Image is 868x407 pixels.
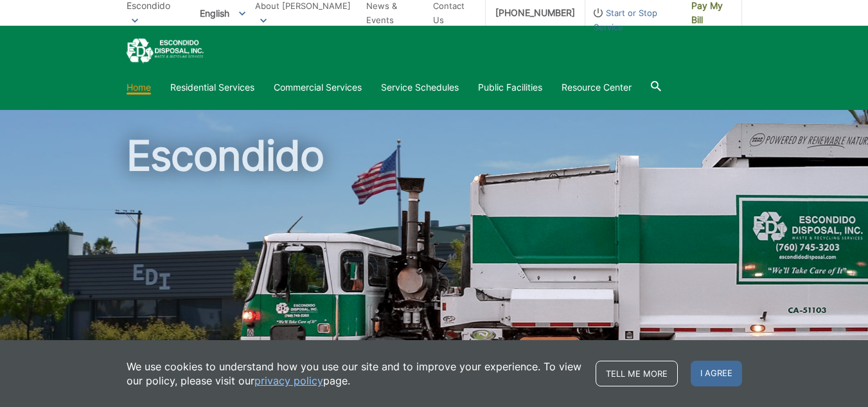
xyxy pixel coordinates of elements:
a: Residential Services [170,80,254,95]
p: We use cookies to understand how you use our site and to improve your experience. To view our pol... [127,359,583,388]
a: Resource Center [562,80,632,95]
a: EDCD logo. Return to the homepage. [127,39,204,64]
a: privacy policy [254,374,323,388]
a: Commercial Services [274,80,362,95]
a: Public Facilities [478,80,542,95]
a: Tell me more [596,361,678,386]
a: Home [127,80,151,95]
span: I agree [691,361,742,386]
a: Service Schedules [381,80,459,95]
span: English [190,3,255,24]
